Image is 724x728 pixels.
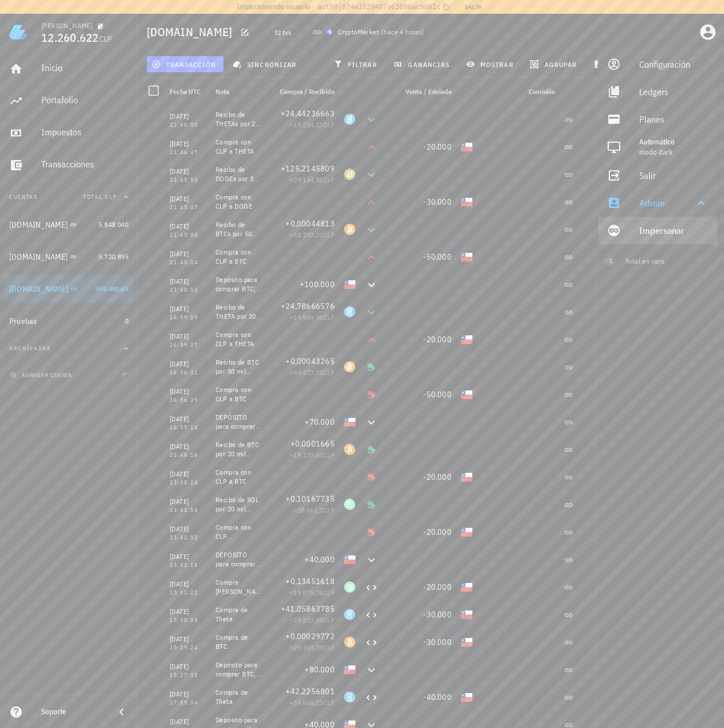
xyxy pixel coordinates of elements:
button: filtrar [329,56,384,72]
span: -40.000 [423,692,452,702]
span: +0,00044813 [285,218,335,229]
div: 21:40:53 [170,287,206,293]
span: filtrar [336,60,377,69]
img: LedgiFi [9,23,28,41]
span: 49.477,33 [293,368,323,377]
div: Ledgers [639,80,708,103]
button: ganancias [389,56,457,72]
div: CLP-icon [461,251,472,263]
div: BTC-icon [344,636,355,648]
div: 21:45:47 [170,205,206,210]
span: ≈ [289,451,335,459]
span: 5.720.895 [99,252,128,261]
div: [DATE] [170,523,206,535]
span: 48.343,02 [293,230,323,239]
div: Depósito para comprar BTC, SOL, THETA. [216,660,261,679]
div: Compra de Theta [216,605,261,624]
div: Compra con CLP [PERSON_NAME] [216,523,261,541]
div: CLP-icon [344,664,355,675]
div: Admin [639,191,680,214]
div: Recibo de THETA por 20 mil pesos [216,303,261,321]
div: [DATE] [170,303,206,315]
div: [DATE] [170,193,206,205]
div: [DATE] [170,496,206,507]
div: Planes [639,108,708,131]
span: CLP [323,175,335,184]
span: ≈ [289,698,335,707]
div: CLP-icon [344,279,355,290]
span: 5.848.040 [99,220,128,229]
span: CLP [323,230,335,239]
span: -50.000 [423,252,452,262]
span: Nota [216,87,229,96]
span: ≈ [289,368,335,377]
span: CLP [323,643,335,652]
div: Configuración [639,53,708,76]
span: +42,2256801 [285,686,335,696]
span: Total CLP [83,193,117,201]
span: -20.000 [423,142,452,152]
div: Recibo de BTC por 20 mil pesos [216,440,261,459]
div: CLP-icon [461,636,472,648]
div: Portafolio [41,95,128,105]
a: Portafolio [5,87,133,115]
span: Venta / Enviado [405,87,452,96]
div: CLP-icon [461,389,472,400]
div: 16:56:31 [170,370,206,375]
div: THETA-icon [344,306,355,318]
h1: [DOMAIN_NAME] [147,23,237,41]
span: CLP [323,506,335,514]
div: Compra con CLP a BTC [216,248,261,266]
div: THETA-icon [344,609,355,620]
div: [PERSON_NAME] [41,21,92,30]
div: 16:59:07 [170,342,206,348]
div: Compra con CLP a THETA [216,138,261,156]
button: agregar cuenta [7,369,77,381]
span: CLP [323,451,335,459]
span: -30.000 [423,609,452,620]
span: agregar cuenta [12,371,72,379]
button: CuentasTotal CLP [5,183,133,211]
button: transacción [147,56,224,72]
span: CLP [323,616,335,624]
span: CLP [323,588,335,597]
div: [DATE] [170,138,206,150]
div: Impersonar [639,219,708,242]
span: CLP [323,368,335,377]
div: Compra con CLP a THETA [216,330,261,349]
div: 23:42:18 [170,562,206,568]
span: CLP [323,120,335,129]
a: [DOMAIN_NAME] 5.720.895 [5,243,133,271]
span: +40.000 [304,554,335,565]
span: Compra / Recibido [280,87,335,96]
span: 18.662,2 [298,506,323,514]
div: [DATE] [170,221,206,232]
div: CLP-icon [461,581,472,593]
div: Impuestos [41,127,128,138]
span: -20.000 [423,334,452,345]
div: 21:46:47 [170,150,206,155]
span: 32 txs [274,26,291,39]
div: Recibo de BTCs por 50 mil pesos [216,220,261,238]
span: +100.000 [300,279,335,289]
div: [DATE] [170,606,206,617]
div: SOL-icon [344,581,355,593]
button: Totales [596,78,724,105]
div: [DOMAIN_NAME] [9,284,68,294]
div: 23:42:54 [170,507,206,513]
span: CLP [323,698,335,707]
div: 23:48:16 [170,452,206,458]
div: [DATE] [170,166,206,177]
span: CLP [323,313,335,322]
a: Transacciones [5,151,133,179]
span: -30.000 [423,637,452,647]
div: 15:31:22 [170,590,206,596]
a: Pruebas 0 [5,307,133,335]
span: -50.000 [423,389,452,400]
div: SOL-icon [344,499,355,510]
div: [DATE] [170,413,206,425]
div: Salir [639,164,708,187]
div: Recibo de DOGEs por 30 mil pesos [216,165,261,183]
span: Comisión [529,87,555,96]
span: +0,10167735 [285,494,335,504]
